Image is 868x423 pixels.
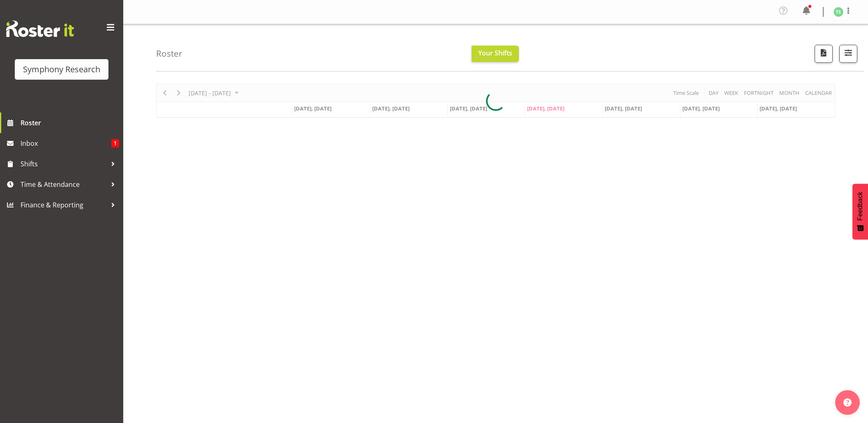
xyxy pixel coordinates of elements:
span: Shifts [21,158,107,170]
div: Symphony Research [23,63,100,76]
button: Download a PDF of the roster according to the set date range. [815,45,833,63]
button: Filter Shifts [839,45,857,63]
span: Roster [21,117,119,129]
span: Finance & Reporting [21,199,107,211]
img: tanya-stebbing1954.jpg [833,7,843,17]
span: Feedback [856,192,864,221]
span: Inbox [21,137,111,149]
h4: Roster [156,49,182,58]
span: 1 [111,139,119,147]
img: Rosterit website logo [6,21,74,37]
span: Time & Attendance [21,178,107,191]
button: Feedback - Show survey [852,184,868,239]
img: help-xxl-2.png [843,398,852,407]
button: Your Shifts [472,46,519,62]
span: Your Shifts [478,48,512,57]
